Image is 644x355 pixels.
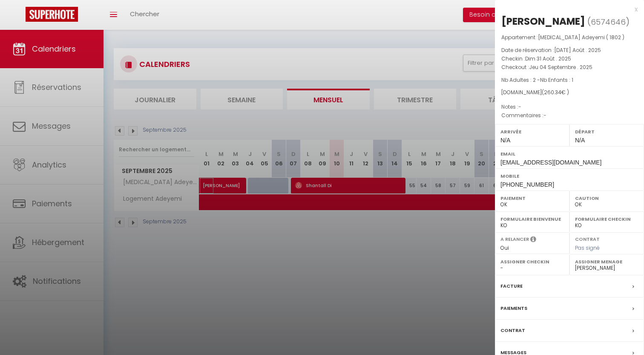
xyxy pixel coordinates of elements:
[500,282,523,291] label: Facture
[501,103,638,111] p: Notes :
[501,63,638,72] p: Checkout :
[501,33,638,42] p: Appartement :
[575,215,638,223] label: Formulaire Checkin
[7,3,32,29] button: Ouvrir le widget de chat LiveChat
[500,326,525,335] label: Contrat
[500,304,527,313] label: Paiements
[501,46,638,55] p: Date de réservation :
[530,236,536,245] i: Sélectionner OUI si vous souhaiter envoyer les séquences de messages post-checkout
[500,172,638,180] label: Mobile
[501,111,638,120] p: Commentaires :
[554,46,601,54] span: [DATE] Août . 2025
[575,257,638,266] label: Assigner Menage
[587,16,630,28] span: ( )
[500,127,564,136] label: Arrivée
[500,150,638,158] label: Email
[500,215,564,223] label: Formulaire Bienvenue
[543,112,546,119] span: -
[500,194,564,202] label: Paiement
[518,103,521,110] span: -
[500,159,601,166] span: [EMAIL_ADDRESS][DOMAIN_NAME]
[501,14,585,28] div: [PERSON_NAME]
[575,137,585,144] span: N/A
[575,194,638,202] label: Caution
[500,257,564,266] label: Assigner Checkin
[501,55,638,63] p: Checkin :
[529,63,592,71] span: Jeu 04 Septembre . 2025
[500,236,529,243] label: A relancer
[538,34,624,41] span: [MEDICAL_DATA] Adeyemi ( 1802 )
[575,236,600,241] label: Contrat
[542,89,569,96] span: ( € )
[500,137,510,144] span: N/A
[501,89,638,97] div: [DOMAIN_NAME]
[540,76,573,84] span: Nb Enfants : 1
[544,89,561,96] span: 260.34
[525,55,571,62] span: Dim 31 Août . 2025
[495,4,638,14] div: x
[591,17,626,27] span: 6574646
[500,181,554,188] span: [PHONE_NUMBER]
[575,244,600,251] span: Pas signé
[575,127,638,136] label: Départ
[501,76,573,84] span: Nb Adultes : 2 -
